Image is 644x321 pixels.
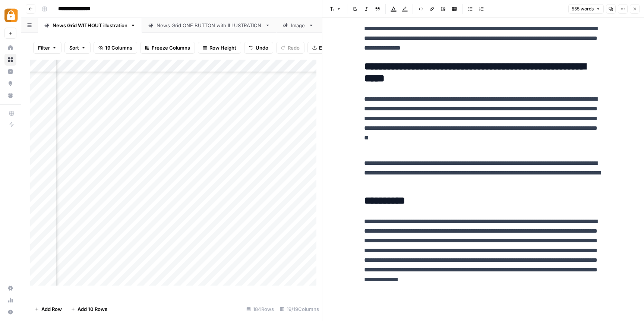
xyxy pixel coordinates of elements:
[198,42,241,54] button: Row Height
[277,18,320,33] a: Image
[4,306,16,318] button: Help + Support
[277,303,322,315] div: 19/19 Columns
[4,42,16,54] a: Home
[69,44,79,51] span: Sort
[78,305,107,313] span: Add 10 Rows
[4,78,16,89] a: Opportunities
[4,6,16,25] button: Workspace: Adzz
[140,42,195,54] button: Freeze Columns
[94,42,137,54] button: 19 Columns
[4,294,16,306] a: Usage
[276,42,304,54] button: Redo
[256,44,268,51] span: Undo
[41,305,62,313] span: Add Row
[568,4,604,14] button: 555 words
[142,18,277,33] a: News Grid ONE BUTTON with ILLUSTRATION
[291,22,306,29] div: Image
[209,44,236,51] span: Row Height
[64,42,91,54] button: Sort
[105,44,132,51] span: 19 Columns
[4,282,16,294] a: Settings
[244,42,273,54] button: Undo
[4,54,16,66] a: Browse
[38,18,142,33] a: News Grid WITHOUT illustration
[4,89,16,101] a: Your Data
[4,9,18,22] img: Adzz Logo
[66,303,112,315] button: Add 10 Rows
[307,42,350,54] button: Export CSV
[152,44,190,51] span: Freeze Columns
[157,22,262,29] div: News Grid ONE BUTTON with ILLUSTRATION
[33,42,61,54] button: Filter
[572,6,594,12] span: 555 words
[4,66,16,78] a: Insights
[38,44,50,51] span: Filter
[30,303,66,315] button: Add Row
[53,22,127,29] div: News Grid WITHOUT illustration
[243,303,277,315] div: 184 Rows
[288,44,300,51] span: Redo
